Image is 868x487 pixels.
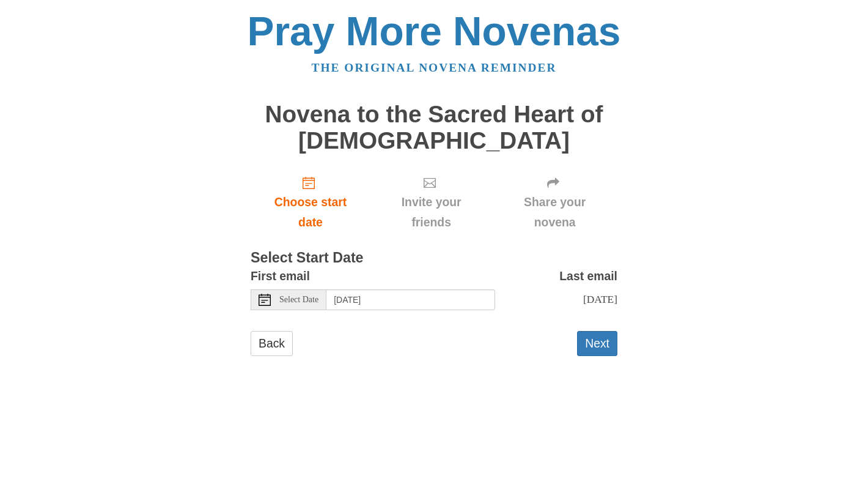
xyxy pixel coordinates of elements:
label: Last email [559,266,617,286]
a: Pray More Novenas [248,9,621,54]
span: Share your novena [504,192,605,232]
span: Choose start date [263,192,358,232]
button: Next [577,331,617,356]
a: Choose start date [251,166,370,239]
div: Click "Next" to confirm your start date first. [370,166,492,239]
label: First email [251,266,310,286]
div: Click "Next" to confirm your start date first. [492,166,617,239]
span: Invite your friends [383,192,480,232]
h3: Select Start Date [251,250,617,266]
span: Select Date [279,296,318,304]
a: Back [251,331,293,356]
span: [DATE] [583,293,617,305]
a: The original novena reminder [312,61,557,74]
h1: Novena to the Sacred Heart of [DEMOGRAPHIC_DATA] [251,102,617,154]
